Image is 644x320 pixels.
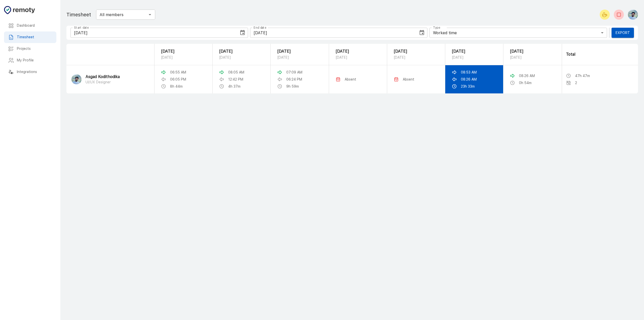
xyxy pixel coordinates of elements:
img: Asgad Kodithodika [628,10,638,20]
p: [DATE] [161,48,206,54]
p: [DATE] [510,54,555,60]
p: Total [566,51,634,57]
div: Dashboard [4,20,56,31]
button: Choose date, selected date is Sep 30, 2025 [417,28,427,38]
img: Asgad Kodithodika [71,74,82,84]
p: 06:55 AM [170,70,186,75]
p: [DATE] [510,48,555,54]
h6: Dashboard [17,23,52,28]
p: Asgad Kodithodika [86,74,120,80]
p: 8h 44m [170,84,183,89]
p: 08:53 AM [461,70,477,75]
button: Choose date, selected date is Sep 24, 2025 [237,28,248,38]
p: 07:09 AM [286,70,302,75]
h6: Projects [17,46,52,52]
p: 2 [575,80,577,85]
div: Integrations [4,66,56,78]
p: Absent [403,77,414,82]
table: sticky table [66,44,638,93]
p: [DATE] [161,54,206,60]
p: 47h 47m [575,73,590,78]
input: mm/dd/yyyy [70,28,235,38]
div: Timesheet [4,31,56,43]
p: [DATE] [452,48,497,54]
button: Check-out [614,10,624,20]
h6: Timesheet [17,34,52,40]
div: My Profile [4,55,56,66]
h1: Timesheet [66,11,91,19]
p: 08:05 AM [228,70,244,75]
p: 06:24 PM [286,77,302,82]
p: [DATE] [219,54,264,60]
button: Start your break [600,10,610,20]
input: mm/dd/yyyy [250,28,415,38]
div: Worked time [429,28,607,38]
p: [DATE] [277,48,322,54]
p: 06:05 PM [170,77,186,82]
p: [DATE] [452,54,497,60]
label: Start date [74,25,89,30]
p: 0h 54m [519,80,532,85]
button: Export [612,28,634,38]
p: [DATE] [277,54,322,60]
p: [DATE] [219,48,264,54]
h6: My Profile [17,58,52,63]
h6: Integrations [17,69,52,75]
p: 9h 59m [286,84,299,89]
p: [DATE] [336,48,380,54]
p: UI/UX Designer [86,80,120,85]
label: Type [433,25,440,30]
label: End date [254,25,266,30]
p: [DATE] [394,54,438,60]
div: Projects [4,43,56,55]
p: 08:26 AM [461,77,477,82]
p: [DATE] [394,48,438,54]
p: [DATE] [336,54,380,60]
p: 12:42 PM [228,77,243,82]
button: Asgad Kodithodika [626,8,638,22]
p: 4h 37m [228,84,240,89]
p: 23h 33m [461,84,475,89]
button: Open [146,11,153,18]
p: Absent [345,77,356,82]
p: 08:26 AM [519,73,535,78]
